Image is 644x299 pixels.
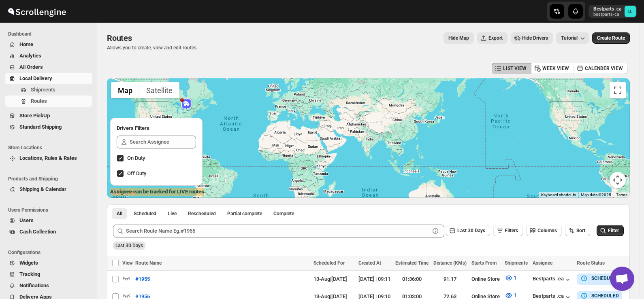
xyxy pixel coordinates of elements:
[561,35,578,41] span: Tutorial
[8,249,93,256] span: Configurations
[628,9,632,14] text: B.
[19,112,50,119] span: Store PickUp
[5,39,92,50] button: Home
[395,260,429,266] span: Estimated Time
[358,275,390,283] div: [DATE] | 09:11
[503,65,527,72] span: LIST VIEW
[500,271,521,284] button: 1
[593,6,621,12] p: Bestparts .ca
[5,184,92,195] button: Shipping & Calendar
[488,35,503,41] span: Export
[522,35,548,41] span: Hide Drivers
[5,61,92,73] button: All Orders
[134,210,156,217] span: Scheduled
[5,50,92,61] button: Analytics
[127,155,145,161] span: On Duty
[130,136,196,148] input: Search Assignee
[477,32,508,44] button: Export
[117,124,196,132] h2: Drivers Filters
[492,63,531,74] button: LIST VIEW
[511,32,553,44] button: Hide Drivers
[5,280,92,291] button: Notifications
[8,144,93,151] span: Store Locations
[227,210,262,217] span: Partial complete
[591,276,619,281] b: SCHEDULED
[19,41,33,47] span: Home
[130,273,155,286] button: #1955
[5,226,92,238] button: Cash Collection
[556,32,589,44] button: Tutorial
[117,210,122,217] span: All
[107,33,132,43] span: Routes
[533,276,572,284] button: Bestparts .ca
[444,32,474,44] button: Map action label
[135,275,150,283] span: #1955
[471,275,500,283] div: Online Store
[610,172,626,188] button: Map camera controls
[514,292,516,298] span: 1
[115,243,143,248] span: Last 30 Days
[19,217,34,223] span: Users
[8,207,93,213] span: Users Permissions
[111,82,139,98] button: Show street map
[168,210,177,217] span: Live
[8,176,93,182] span: Products and Shipping
[448,35,469,41] span: Hide Map
[6,1,67,21] img: ScrollEngine
[139,82,179,98] button: Show satellite imagery
[597,225,624,236] button: Filter
[8,31,93,37] span: Dashboard
[19,260,38,266] span: Widgets
[19,271,40,277] span: Tracking
[616,193,627,197] a: Terms
[19,64,43,70] span: All Orders
[19,75,52,81] span: Local Delivery
[5,269,92,280] button: Tracking
[110,188,204,196] label: Assignee can be tracked for LIVE routes
[537,228,557,233] span: Columns
[109,187,136,198] img: Google
[574,63,628,74] button: CALENDER VIEW
[19,155,77,161] span: Locations, Rules & Rates
[576,228,585,233] span: Sort
[585,65,623,72] span: CALENDER VIEW
[608,228,619,233] span: Filter
[533,260,552,266] span: Assignee
[577,260,605,266] span: Route Status
[593,12,621,17] p: bestparts-ca
[541,192,576,198] button: Keyboard shortcuts
[19,229,56,235] span: Cash Collection
[610,267,634,291] a: Open chat
[597,35,625,41] span: Create Route
[531,63,574,74] button: WEEK VIEW
[273,210,294,217] span: Complete
[109,187,136,198] a: Open this area in Google Maps (opens a new window)
[591,293,619,299] b: SCHEDULED
[505,260,528,266] span: Shipments
[581,193,611,197] span: Map data ©2025
[514,275,516,281] span: 1
[471,260,497,266] span: Starts From
[358,260,381,266] span: Created At
[625,6,636,17] span: Bestparts .ca
[112,208,127,219] button: All routes
[122,260,133,266] span: View
[313,260,345,266] span: Scheduled For
[446,225,490,236] button: Last 30 Days
[5,215,92,226] button: Users
[19,124,62,130] span: Standard Shipping
[610,82,626,98] button: Toggle fullscreen view
[542,65,569,72] span: WEEK VIEW
[313,276,347,282] span: 13-Aug | [DATE]
[580,274,619,282] button: SCHEDULED
[31,87,55,93] span: Shipments
[589,5,637,18] button: User menu
[395,275,429,283] div: 01:36:00
[433,260,467,266] span: Distance (KMs)
[127,170,146,176] span: Off Duty
[457,228,485,233] span: Last 30 Days
[5,95,92,107] button: Routes
[592,32,630,44] button: Create Route
[5,84,92,95] button: Shipments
